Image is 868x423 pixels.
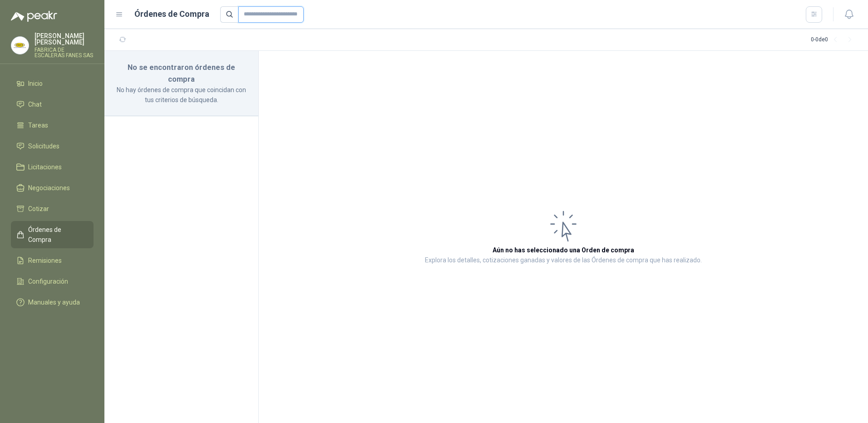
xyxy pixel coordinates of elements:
a: Órdenes de Compra [11,221,94,248]
a: Licitaciones [11,158,94,176]
a: Chat [11,96,94,113]
span: Inicio [28,79,43,89]
p: [PERSON_NAME] [PERSON_NAME] [35,33,94,45]
a: Remisiones [11,252,94,269]
span: Solicitudes [28,141,59,151]
span: Tareas [28,120,48,130]
a: Configuración [11,273,94,290]
span: Licitaciones [28,162,62,172]
a: Solicitudes [11,138,94,155]
h3: Aún no has seleccionado una Orden de compra [493,245,634,255]
a: Cotizar [11,200,94,217]
div: 0 - 0 de 0 [811,33,857,47]
span: Manuales y ayuda [28,297,80,307]
a: Negociaciones [11,179,94,197]
p: No hay órdenes de compra que coincidan con tus criterios de búsqueda. [115,85,247,105]
span: Negociaciones [28,183,70,193]
span: Remisiones [28,256,62,266]
span: Chat [28,99,42,109]
img: Logo peakr [11,11,57,22]
span: Configuración [28,276,68,286]
h1: Órdenes de Compra [134,8,209,20]
h3: No se encontraron órdenes de compra [115,62,247,85]
a: Tareas [11,117,94,134]
span: Órdenes de Compra [28,225,85,245]
span: Cotizar [28,204,49,214]
a: Inicio [11,75,94,92]
p: FABRICA DE ESCALERAS FANES SAS [35,47,94,58]
a: Manuales y ayuda [11,294,94,311]
img: Company Logo [11,37,29,54]
p: Explora los detalles, cotizaciones ganadas y valores de las Órdenes de compra que has realizado. [425,255,702,266]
